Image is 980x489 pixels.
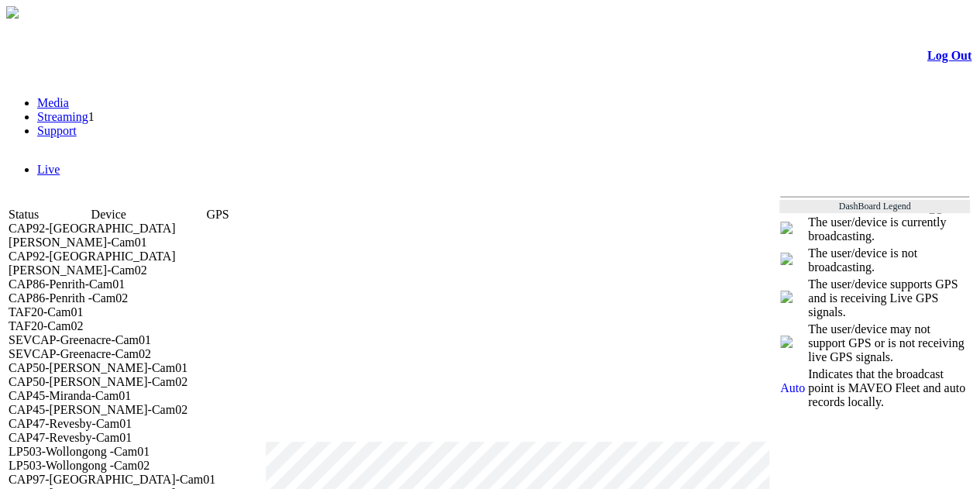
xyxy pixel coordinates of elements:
[807,277,970,320] td: The user/device supports GPS and is receiving Live GPS signals.
[780,291,793,303] img: crosshair_blue.png
[807,246,970,275] td: The user/device is not broadcasting.
[9,347,260,361] td: SEVCAP-Greenacre-Cam02
[6,6,19,19] img: arrow-3.png
[9,291,260,305] td: CAP86-Penrith -Cam02
[88,110,95,123] span: 1
[9,417,260,431] td: CAP47-Revesby-Cam01
[9,459,260,473] td: LP503-Wollongong -Cam02
[713,202,898,214] span: Welcome, [PERSON_NAME] (General User)
[807,215,970,244] td: The user/device is currently broadcasting.
[37,110,88,123] a: Streaming
[780,336,793,348] img: crosshair_gray.png
[927,49,971,62] a: Log Out
[780,222,793,234] img: miniPlay.png
[9,431,260,445] td: CAP47-Revesby-Cam01
[37,163,60,176] a: Live
[9,250,260,277] td: CAP92-St Andrews-Cam02
[187,208,249,222] td: GPS
[780,381,805,394] span: Auto
[780,253,793,265] img: miniNoPlay.png
[9,305,260,319] td: TAF20-Cam01
[9,389,260,403] td: CAP45-Miranda-Cam01
[807,367,970,410] td: Indicates that the broadcast point is MAVEO Fleet and auto records locally.
[9,445,260,459] td: LP503-Wollongong -Cam01
[9,473,260,487] td: CAP97-Huntingwood-Cam01
[9,277,260,291] td: CAP86-Penrith-Cam01
[9,361,260,375] td: CAP50-Hornsby-Cam01
[9,222,260,250] td: CAP92-St Andrews-Cam01
[9,375,260,389] td: CAP50-Hornsby-Cam02
[9,208,91,222] td: Status
[9,403,260,417] td: CAP45-Miranda-Cam02
[9,319,260,333] td: TAF20-Cam02
[807,322,970,365] td: The user/device may not support GPS or is not receiving live GPS signals.
[37,124,77,137] a: Support
[37,96,69,109] a: Media
[91,208,187,222] td: Device
[779,200,970,213] td: DashBoard Legend
[9,333,260,347] td: SEVCAP-Greenacre-Cam01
